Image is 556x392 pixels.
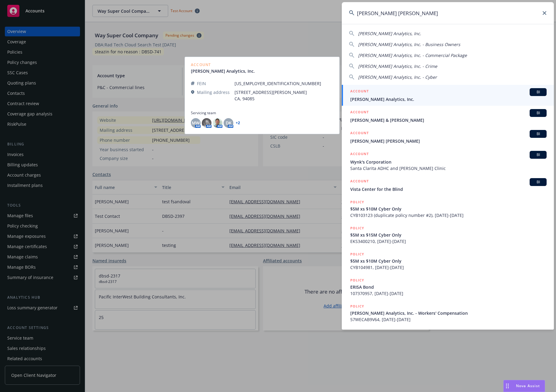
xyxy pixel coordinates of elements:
[358,63,437,69] span: [PERSON_NAME] Analytics, Inc. - Crime
[342,106,554,127] a: ACCOUNTBI[PERSON_NAME] & [PERSON_NAME]
[350,277,364,283] h5: POLICY
[342,127,554,148] a: ACCOUNTBI[PERSON_NAME] [PERSON_NAME]
[350,199,364,205] h5: POLICY
[350,303,364,309] h5: POLICY
[516,383,540,388] span: Nova Assist
[350,178,369,185] h5: ACCOUNT
[350,310,547,316] span: [PERSON_NAME] Analytics, Inc. - Workers' Compensation
[350,138,547,144] span: [PERSON_NAME] [PERSON_NAME]
[532,110,544,116] span: BI
[358,42,460,47] span: [PERSON_NAME] Analytics, Inc. - Business Owners
[342,175,554,196] a: ACCOUNTBIVista Center for the Blind
[350,225,364,231] h5: POLICY
[350,238,547,244] span: EKS3400210, [DATE]-[DATE]
[350,109,369,116] h5: ACCOUNT
[358,31,421,36] span: [PERSON_NAME] Analytics, Inc.
[350,206,547,212] span: $5M xs $10M Cyber Only
[532,179,544,185] span: BI
[503,380,545,392] button: Nova Assist
[350,316,547,323] span: 57WECAB9V64, [DATE]-[DATE]
[342,2,554,24] input: Search...
[342,148,554,175] a: ACCOUNTBIWynk's CorporationSanta Clarita ADHC and [PERSON_NAME] Clinic
[532,152,544,158] span: BI
[350,165,547,171] span: Santa Clarita ADHC and [PERSON_NAME] Clinic
[342,248,554,274] a: POLICY$5M xs $10M Cyber OnlyCYB104981, [DATE]-[DATE]
[350,264,547,271] span: CYB104981, [DATE]-[DATE]
[342,300,554,326] a: POLICY[PERSON_NAME] Analytics, Inc. - Workers' Compensation57WECAB9V64, [DATE]-[DATE]
[350,284,547,290] span: ERISA Bond
[504,380,511,392] div: Drag to move
[350,258,547,264] span: $5M xs $10M Cyber Only
[350,88,369,95] h5: ACCOUNT
[532,131,544,137] span: BI
[350,290,547,297] span: 107370957, [DATE]-[DATE]
[342,222,554,248] a: POLICY$5M xs $15M Cyber OnlyEKS3400210, [DATE]-[DATE]
[350,151,369,158] h5: ACCOUNT
[342,274,554,300] a: POLICYERISA Bond107370957, [DATE]-[DATE]
[342,85,554,106] a: ACCOUNTBI[PERSON_NAME] Analytics, Inc.
[350,232,547,238] span: $5M xs $15M Cyber Only
[358,74,437,80] span: [PERSON_NAME] Analytics, Inc. - Cyber
[350,130,369,137] h5: ACCOUNT
[350,251,364,257] h5: POLICY
[358,52,467,58] span: [PERSON_NAME] Analytics, Inc. - Commercial Package
[350,96,547,102] span: [PERSON_NAME] Analytics, Inc.
[342,196,554,222] a: POLICY$5M xs $10M Cyber OnlyCYB103123 (duplicate policy number #2), [DATE]-[DATE]
[350,159,547,165] span: Wynk's Corporation
[350,117,547,123] span: [PERSON_NAME] & [PERSON_NAME]
[350,186,547,192] span: Vista Center for the Blind
[532,89,544,95] span: BI
[350,212,547,218] span: CYB103123 (duplicate policy number #2), [DATE]-[DATE]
